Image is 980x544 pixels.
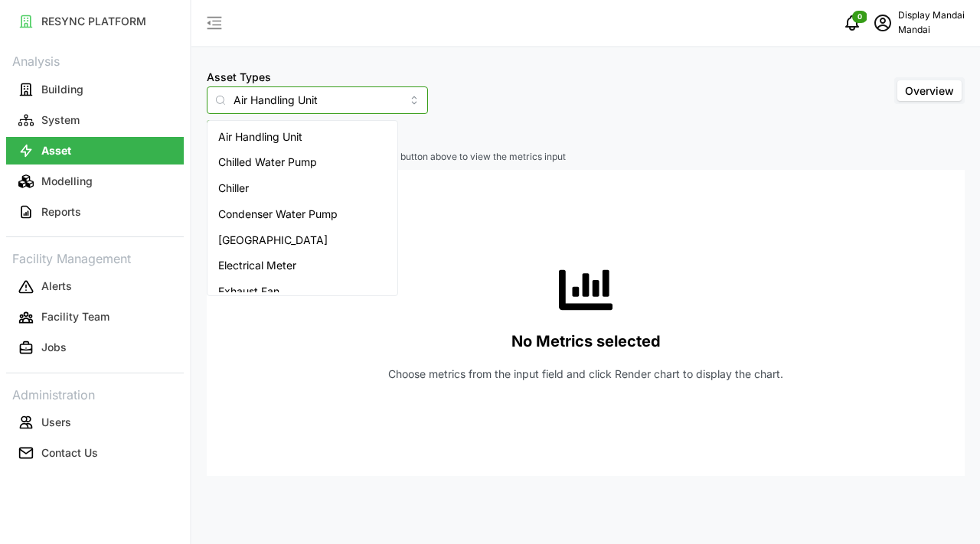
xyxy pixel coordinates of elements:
[41,112,80,128] p: System
[41,14,146,29] p: RESYNC PLATFORM
[6,334,184,362] button: Jobs
[6,168,184,195] button: Modelling
[218,232,328,249] span: [GEOGRAPHIC_DATA]
[6,8,184,35] button: RESYNC PLATFORM
[898,23,965,37] p: Mandai
[41,340,67,355] p: Jobs
[207,151,965,164] p: Select items in the 'Select Locations/Assets' button above to view the metrics input
[6,6,184,37] a: RESYNC PLATFORM
[218,154,317,171] span: Chilled Water Pump
[6,166,184,197] a: Modelling
[6,407,184,438] a: Users
[6,76,184,103] button: Building
[41,204,81,220] p: Reports
[218,129,302,145] span: Air Handling Unit
[6,105,184,135] a: System
[41,82,83,97] p: Building
[6,304,184,331] button: Facility Team
[837,8,867,38] button: notifications
[41,445,98,461] p: Contact Us
[6,137,184,165] button: Asset
[41,143,71,158] p: Asset
[6,272,184,302] a: Alerts
[905,84,954,97] span: Overview
[6,333,184,363] a: Jobs
[6,246,184,269] p: Facility Management
[6,383,184,405] p: Administration
[388,366,783,382] p: Choose metrics from the input field and click Render chart to display the chart.
[41,415,71,430] p: Users
[41,279,72,294] p: Alerts
[6,197,184,227] a: Reports
[207,69,271,86] label: Asset Types
[218,257,296,274] span: Electrical Meter
[898,8,965,23] p: Display Mandai
[218,283,279,300] span: Exhaust Fan
[867,8,898,38] button: schedule
[6,49,184,71] p: Analysis
[6,198,184,226] button: Reports
[41,309,109,324] p: Facility Team
[6,135,184,166] a: Asset
[6,439,184,467] button: Contact Us
[6,273,184,301] button: Alerts
[6,106,184,134] button: System
[6,74,184,105] a: Building
[857,11,862,22] span: 0
[6,409,184,436] button: Users
[218,206,338,223] span: Condenser Water Pump
[6,302,184,333] a: Facility Team
[511,329,661,354] p: No Metrics selected
[6,438,184,468] a: Contact Us
[218,180,249,197] span: Chiller
[41,174,93,189] p: Modelling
